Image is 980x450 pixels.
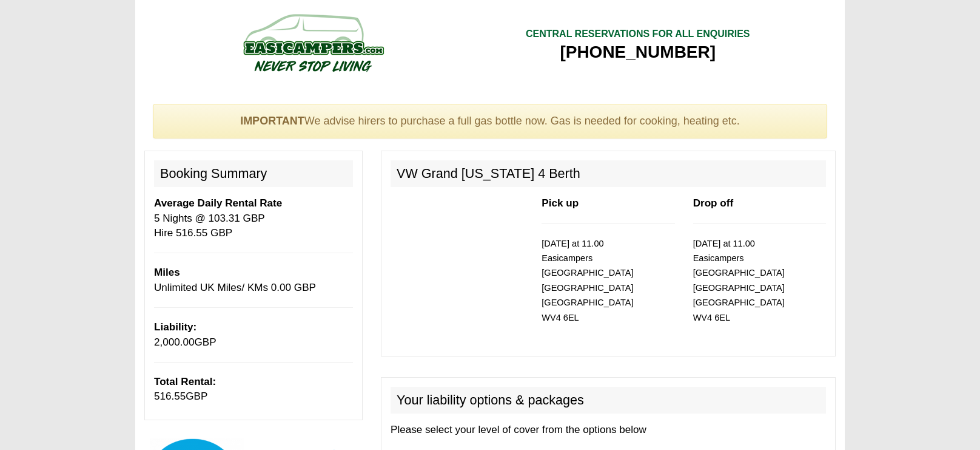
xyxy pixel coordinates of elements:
[154,196,353,240] p: 5 Nights @ 103.31 GBP Hire 516.55 GBP
[391,387,826,414] h2: Your liability options & packages
[154,197,282,209] b: Average Daily Rental Rate
[542,197,579,209] b: Pick up
[154,160,353,187] h2: Booking Summary
[542,239,633,322] small: [DATE] at 11.00 Easicampers [GEOGRAPHIC_DATA] [GEOGRAPHIC_DATA] [GEOGRAPHIC_DATA] WV4 6EL
[391,160,826,187] h2: VW Grand [US_STATE] 4 Berth
[154,267,180,278] b: Miles
[526,27,750,41] div: CENTRAL RESERVATIONS FOR ALL ENQUIRIES
[198,9,428,76] img: campers-checkout-logo.png
[154,390,186,402] span: 516.55
[391,423,826,437] p: Please select your level of cover from the options below
[154,321,196,333] b: Liability:
[240,115,304,127] strong: IMPORTANT
[154,336,195,348] span: 2,000.00
[693,239,785,322] small: [DATE] at 11.00 Easicampers [GEOGRAPHIC_DATA] [GEOGRAPHIC_DATA] [GEOGRAPHIC_DATA] WV4 6EL
[154,376,216,387] b: Total Rental:
[693,197,733,209] b: Drop off
[526,41,750,63] div: [PHONE_NUMBER]
[154,375,353,404] p: GBP
[154,320,353,350] p: GBP
[154,265,353,295] p: Unlimited UK Miles/ KMs 0.00 GBP
[153,104,827,139] div: We advise hirers to purchase a full gas bottle now. Gas is needed for cooking, heating etc.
